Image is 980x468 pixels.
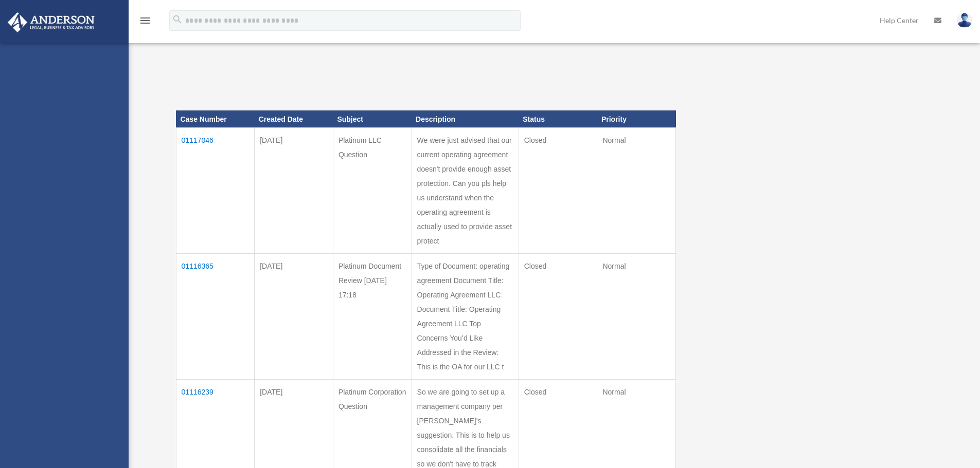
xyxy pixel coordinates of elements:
th: Status [519,110,597,128]
td: [DATE] [255,254,333,380]
td: Closed [519,128,597,254]
td: Type of Document: operating agreement Document Title: Operating Agreement LLC Document Title: Ope... [412,254,519,380]
i: search [172,14,183,25]
td: Platinum Document Review [DATE] 17:18 [333,254,412,380]
td: [DATE] [255,128,333,254]
td: We were just advised that our current operating agreement doesn't provide enough asset protection... [412,128,519,254]
img: User Pic [957,13,972,28]
th: Subject [333,110,412,128]
th: Case Number [176,110,255,128]
a: menu [139,18,151,27]
th: Created Date [255,110,333,128]
td: 01116365 [176,254,255,380]
td: Normal [597,128,676,254]
i: menu [139,14,151,27]
td: Normal [597,254,676,380]
th: Description [412,110,519,128]
td: Closed [519,254,597,380]
img: Anderson Advisors Platinum Portal [5,12,98,32]
th: Priority [597,110,676,128]
td: Platinum LLC Question [333,128,412,254]
td: 01117046 [176,128,255,254]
